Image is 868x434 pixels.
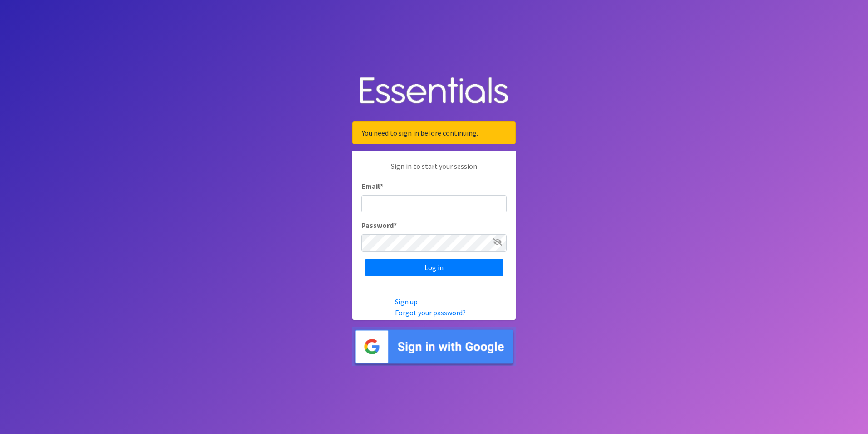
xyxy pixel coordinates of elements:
[361,220,397,231] label: Password
[352,327,516,367] img: Sign in with Google
[394,221,397,230] abbr: required
[352,121,516,144] div: You need to sign in before continuing.
[395,308,466,317] a: Forgot your password?
[380,182,383,191] abbr: required
[365,259,503,276] input: Log in
[361,161,507,181] p: Sign in to start your session
[395,297,418,306] a: Sign up
[352,68,516,115] img: Human Essentials
[361,181,383,192] label: Email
